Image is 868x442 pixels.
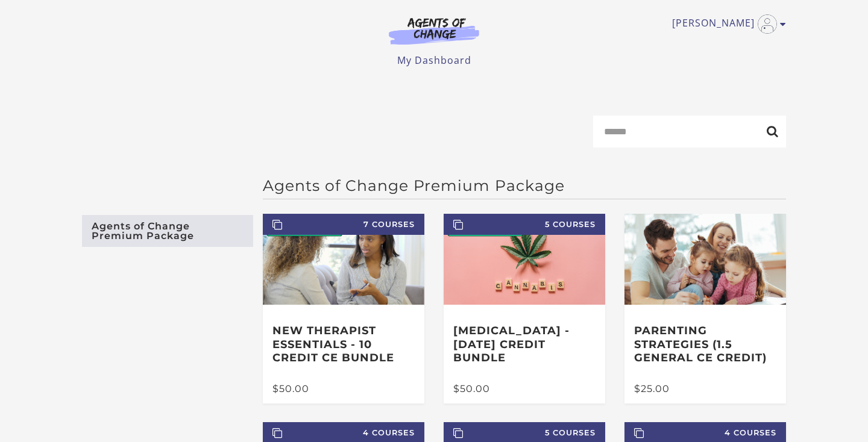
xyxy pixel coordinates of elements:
[376,17,492,45] img: Agents of Change Logo
[444,214,605,403] a: 5 Courses [MEDICAL_DATA] - [DATE] Credit Bundle $50.00
[263,176,786,195] h2: Agents of Change Premium Package
[272,324,415,365] h3: New Therapist Essentials - 10 Credit CE Bundle
[634,384,776,393] div: $25.00
[672,14,780,34] a: Toggle menu
[263,214,424,403] a: 7 Courses New Therapist Essentials - 10 Credit CE Bundle $50.00
[444,214,605,235] span: 5 Courses
[263,214,424,235] span: 7 Courses
[82,215,253,247] a: Agents of Change Premium Package
[624,214,786,403] a: Parenting Strategies (1.5 General CE Credit) $25.00
[634,324,776,365] h3: Parenting Strategies (1.5 General CE Credit)
[272,384,415,393] div: $50.00
[397,54,471,67] a: My Dashboard
[453,324,596,365] h3: [MEDICAL_DATA] - [DATE] Credit Bundle
[453,384,596,393] div: $50.00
